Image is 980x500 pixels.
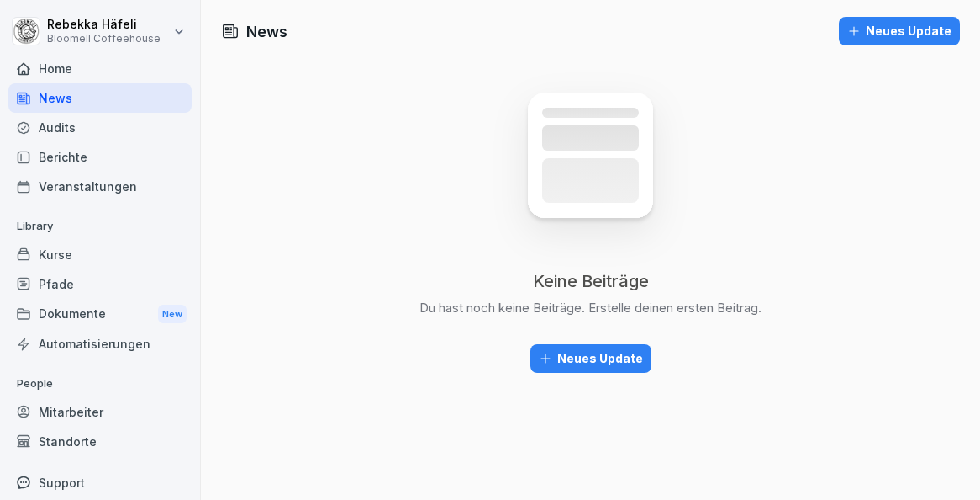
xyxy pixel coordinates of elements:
[8,370,192,397] p: People
[158,305,187,324] div: New
[8,299,192,330] div: Dokumente
[8,397,192,427] a: Mitarbeiter
[8,54,192,83] a: Home
[246,20,287,43] h1: News
[847,22,951,40] div: Neues Update
[533,270,649,292] p: Keine Beiträge
[47,18,161,32] p: Rebekka Häfeli
[8,213,192,240] p: Library
[839,17,960,45] button: Neues Update
[8,427,192,456] a: Standorte
[8,83,192,113] a: News
[419,299,761,317] p: Du hast noch keine Beiträge. Erstelle deinen ersten Beitrag.
[8,142,192,172] a: Berichte
[8,269,192,299] a: Pfade
[8,113,192,142] a: Audits
[47,33,161,45] p: Bloomell Coffeehouse
[8,329,192,359] a: Automatisierungen
[490,69,691,270] img: news_empty.svg
[8,172,192,201] a: Veranstaltungen
[530,344,651,373] button: Neues Update
[539,349,643,368] div: Neues Update
[8,299,192,330] a: DokumenteNew
[8,468,192,497] div: Support
[8,240,192,269] a: Kurse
